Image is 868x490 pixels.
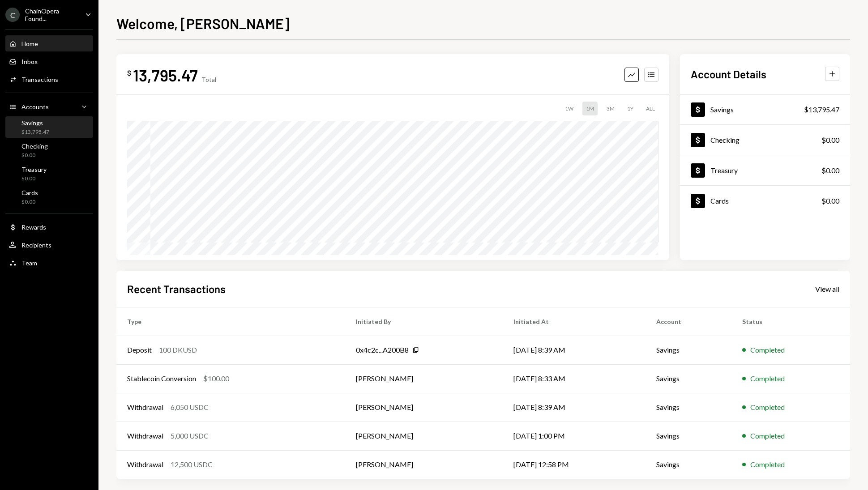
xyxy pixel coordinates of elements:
[821,165,839,176] div: $0.00
[21,166,47,173] div: Treasury
[345,450,503,479] td: [PERSON_NAME]
[127,68,131,77] div: $
[21,198,38,206] div: $0.00
[127,373,196,384] div: Stablecoin Conversion
[345,307,503,336] th: Initiated By
[680,155,850,185] a: Treasury$0.00
[203,373,229,384] div: $100.00
[750,345,785,355] div: Completed
[750,430,785,441] div: Completed
[561,102,577,115] div: 1W
[345,422,503,450] td: [PERSON_NAME]
[804,104,839,115] div: $13,795.47
[646,393,732,422] td: Savings
[646,450,732,479] td: Savings
[710,136,740,144] div: Checking
[21,259,37,267] div: Team
[815,284,839,294] a: View all
[680,94,850,124] a: Savings$13,795.47
[21,119,49,127] div: Savings
[680,125,850,155] a: Checking$0.00
[821,135,839,145] div: $0.00
[503,393,646,422] td: [DATE] 8:39 AM
[5,71,93,87] a: Transactions
[127,430,163,441] div: Withdrawal
[646,336,732,364] td: Savings
[646,307,732,336] th: Account
[5,8,20,22] div: C
[5,98,93,115] a: Accounts
[750,402,785,413] div: Completed
[624,102,637,115] div: 1Y
[603,102,618,115] div: 3M
[201,76,216,83] div: Total
[821,196,839,206] div: $0.00
[127,281,226,296] h2: Recent Transactions
[710,105,734,114] div: Savings
[710,196,729,205] div: Cards
[503,336,646,364] td: [DATE] 8:39 AM
[127,402,163,413] div: Withdrawal
[731,307,850,336] th: Status
[171,459,213,470] div: 12,500 USDC
[21,76,58,83] div: Transactions
[356,345,409,355] div: 0x4c2c...A200B8
[503,307,646,336] th: Initiated At
[21,189,38,196] div: Cards
[21,103,49,111] div: Accounts
[21,128,49,136] div: $13,795.47
[5,237,93,253] a: Recipients
[646,422,732,450] td: Savings
[750,459,785,470] div: Completed
[5,116,93,138] a: Savings$13,795.47
[503,422,646,450] td: [DATE] 1:00 PM
[642,102,658,115] div: ALL
[21,40,38,47] div: Home
[21,241,51,249] div: Recipients
[5,186,93,208] a: Cards$0.00
[159,345,197,355] div: 100 DKUSD
[25,7,78,22] div: ChainOpera Found...
[345,393,503,422] td: [PERSON_NAME]
[21,175,47,183] div: $0.00
[127,345,152,355] div: Deposit
[21,152,48,159] div: $0.00
[646,364,732,393] td: Savings
[503,364,646,393] td: [DATE] 8:33 AM
[127,459,163,470] div: Withdrawal
[710,166,738,175] div: Treasury
[750,373,785,384] div: Completed
[116,14,290,32] h1: Welcome, [PERSON_NAME]
[582,102,598,115] div: 1M
[680,186,850,216] a: Cards$0.00
[116,307,345,336] th: Type
[815,285,839,294] div: View all
[5,163,93,184] a: Treasury$0.00
[21,223,46,231] div: Rewards
[5,140,93,161] a: Checking$0.00
[21,142,48,150] div: Checking
[5,255,93,271] a: Team
[691,67,766,81] h2: Account Details
[345,364,503,393] td: [PERSON_NAME]
[171,402,209,413] div: 6,050 USDC
[5,53,93,69] a: Inbox
[503,450,646,479] td: [DATE] 12:58 PM
[5,35,93,51] a: Home
[21,58,38,65] div: Inbox
[5,219,93,235] a: Rewards
[171,430,209,441] div: 5,000 USDC
[133,65,198,85] div: 13,795.47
